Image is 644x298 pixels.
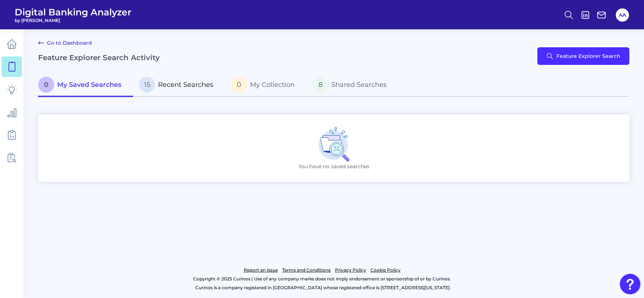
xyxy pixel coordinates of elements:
span: My Collection [250,81,295,89]
span: 0 [38,77,54,93]
span: Digital Banking Analyzer [15,7,132,18]
p: Curinos is a company registered in [GEOGRAPHIC_DATA] whose registered office is [STREET_ADDRESS][... [38,283,608,292]
span: Recent Searches [158,81,213,89]
button: AA [616,8,629,22]
span: Feature Explorer Search [556,53,621,59]
a: Report an issue [244,266,278,275]
span: My Saved Searches [57,81,121,89]
h2: Feature Explorer Search Activity [38,53,160,62]
a: Privacy Policy [335,266,366,275]
a: Cookie Policy [371,266,401,275]
a: Go to Dashboard [38,38,92,47]
p: Copyright © 2025 Curinos | Use of any company marks does not imply endorsement or sponsorship of ... [36,275,608,283]
button: Feature Explorer Search [537,47,629,65]
span: 8 [312,77,328,93]
span: by [PERSON_NAME] [15,18,132,23]
span: Shared Searches [331,81,387,89]
a: 8Shared Searches [306,74,398,97]
a: 0My Saved Searches [38,74,133,97]
a: 15Recent Searches [133,74,225,97]
a: 0My Collection [225,74,306,97]
div: You have no saved searches [38,114,629,182]
span: 15 [139,77,155,93]
a: Terms and Conditions [282,266,331,275]
span: 0 [231,77,247,93]
button: Open Resource Center [620,274,640,294]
